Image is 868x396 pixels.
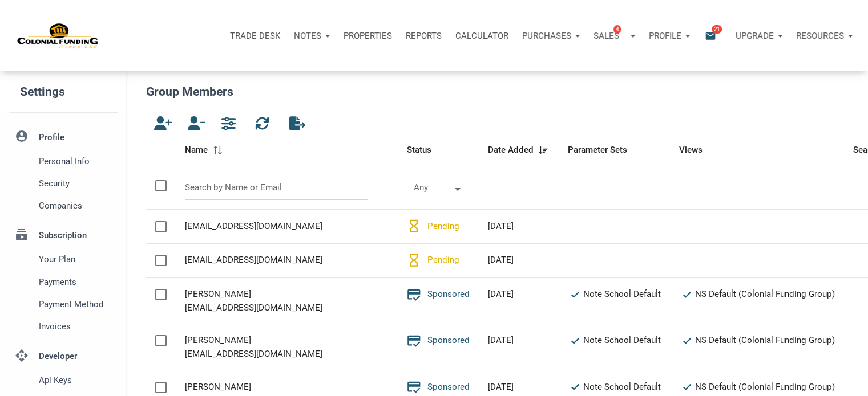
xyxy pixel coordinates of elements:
span: Payment Method [39,297,113,311]
span: Pending [422,255,459,265]
div: [EMAIL_ADDRESS][DOMAIN_NAME] [185,219,389,233]
span: Sponsored [422,335,470,345]
a: Security [9,172,118,194]
span: Sponsored [422,289,470,299]
i: hourglass_empty [407,219,422,234]
a: Payment Method [9,293,118,315]
span: NS Default (Colonial Funding Group) [695,335,835,345]
span: Views [679,143,703,157]
p: Notes [294,31,321,41]
span: NS Default (Colonial Funding Group) [695,382,835,392]
input: Search by Name or Email [185,175,368,200]
p: Resources [796,31,844,41]
span: Companies [39,199,113,213]
span: Name [185,143,208,157]
button: Notes [287,19,337,53]
div: [DATE] [488,380,549,394]
span: Date Added [488,143,534,157]
i: check [679,380,695,395]
button: Reports [399,19,449,53]
div: [DATE] [488,333,549,347]
span: Status [407,143,431,157]
span: 21 [712,25,722,34]
i: credit_score [407,379,422,395]
span: Your plan [39,252,113,266]
span: Pending [422,221,459,231]
span: Security [39,177,113,190]
button: Profile [642,19,697,53]
i: check [679,287,695,303]
span: Note School Default [583,335,661,345]
a: Personal Info [9,150,118,172]
span: Api keys [39,373,113,387]
p: Sales [594,31,619,41]
div: [EMAIL_ADDRESS][DOMAIN_NAME] [185,301,389,315]
a: Invoices [9,315,118,337]
i: check [567,380,583,395]
span: Invoices [39,320,113,333]
i: check [567,287,583,303]
span: Sponsored [422,382,470,392]
div: [EMAIL_ADDRESS][DOMAIN_NAME] [185,253,389,267]
h5: Group Members [146,83,848,101]
p: Calculator [455,31,508,41]
div: Any [414,183,445,192]
span: Personal Info [39,154,113,168]
i: email [704,29,717,42]
i: check [567,333,583,349]
p: Profile [649,31,681,41]
a: Properties [337,19,399,53]
p: Trade Desk [230,31,280,41]
i: credit_score [407,287,422,303]
p: Purchases [522,31,571,41]
p: Upgrade [736,31,774,41]
p: Reports [406,31,442,41]
a: Api keys [9,369,118,391]
div: [DATE] [488,287,549,301]
a: Calculator [449,19,515,53]
button: email21 [696,19,729,53]
span: Note School Default [583,289,661,299]
span: Payments [39,275,113,289]
div: [PERSON_NAME] [185,287,389,301]
a: Companies [9,195,118,217]
button: Sales4 [587,19,642,53]
button: Trade Desk [223,19,287,53]
img: NoteUnlimited [17,22,99,50]
div: [DATE] [488,253,549,267]
span: 4 [613,25,621,34]
button: Resources [789,19,859,53]
span: Parameter Sets [567,143,627,157]
div: [EMAIL_ADDRESS][DOMAIN_NAME] [185,347,389,361]
div: [PERSON_NAME] [185,380,389,394]
span: Note School Default [583,382,661,392]
button: Upgrade [729,19,789,53]
i: hourglass_empty [407,253,422,268]
i: credit_score [407,333,422,349]
h5: Settings [20,80,126,104]
div: [PERSON_NAME] [185,333,389,347]
span: NS Default (Colonial Funding Group) [695,289,835,299]
button: Purchases [515,19,587,53]
a: Payments [9,271,118,293]
i: check [679,333,695,349]
a: Your plan [9,248,118,271]
p: Properties [344,31,392,41]
div: [DATE] [488,219,549,233]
